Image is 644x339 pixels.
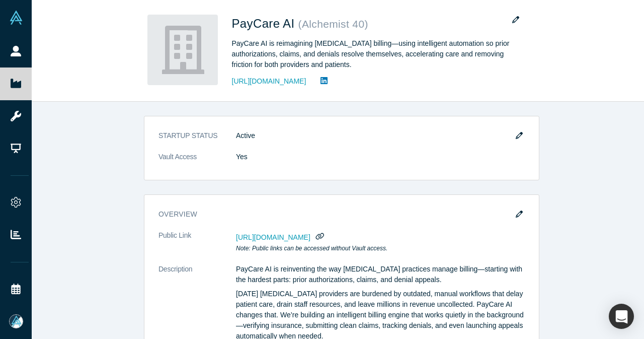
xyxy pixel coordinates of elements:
[232,38,514,70] div: PayCare AI is reimagining [MEDICAL_DATA] billing—using intelligent automation so prior authorizat...
[158,130,236,152] dt: STARTUP STATUS
[236,245,387,252] em: Note: Public links can be accessed without Vault access.
[158,152,236,173] dt: Vault Access
[236,152,525,162] dd: Yes
[298,18,368,30] small: ( Alchemist 40 )
[9,314,23,328] img: Mia Scott's Account
[9,11,23,25] img: Alchemist Vault Logo
[158,209,511,220] h3: overview
[147,15,218,85] img: PayCare AI 's Logo
[232,76,306,87] a: [URL][DOMAIN_NAME]
[236,264,525,285] p: PayCare AI is reinventing the way [MEDICAL_DATA] practices manage billing—starting with the harde...
[158,230,191,241] span: Public Link
[232,17,298,30] span: PayCare AI
[236,130,525,141] dd: Active
[236,233,310,241] span: [URL][DOMAIN_NAME]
